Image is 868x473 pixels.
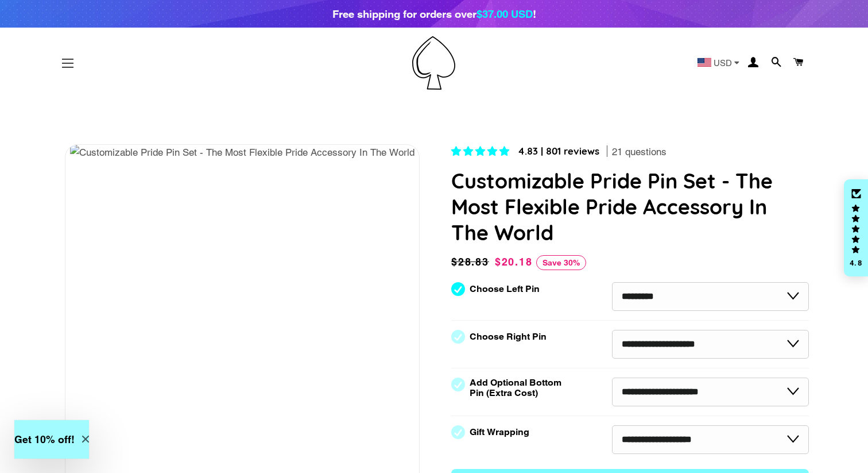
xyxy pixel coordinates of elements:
[536,255,586,270] span: Save 30%
[70,145,414,160] img: Customizable Pride Pin Set - The Most Flexible Pride Accessory In The World
[451,254,492,270] span: $28.83
[518,145,599,157] span: 4.83 | 801 reviews
[412,36,455,90] img: Pin-Ace
[612,145,666,159] span: 21 questions
[470,378,566,398] label: Add Optional Bottom Pin (Extra Cost)
[476,7,533,20] span: $37.00 USD
[332,6,536,22] div: Free shipping for orders over !
[714,59,732,67] span: USD
[470,427,529,437] label: Gift Wrapping
[65,145,419,164] div: 4 / 9
[470,284,540,294] label: Choose Left Pin
[495,256,533,268] span: $20.18
[849,259,863,267] div: 4.8
[451,168,809,245] h1: Customizable Pride Pin Set - The Most Flexible Pride Accessory In The World
[470,332,547,342] label: Choose Right Pin
[844,179,868,277] div: Click to open Judge.me floating reviews tab
[451,145,512,157] span: 4.83 stars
